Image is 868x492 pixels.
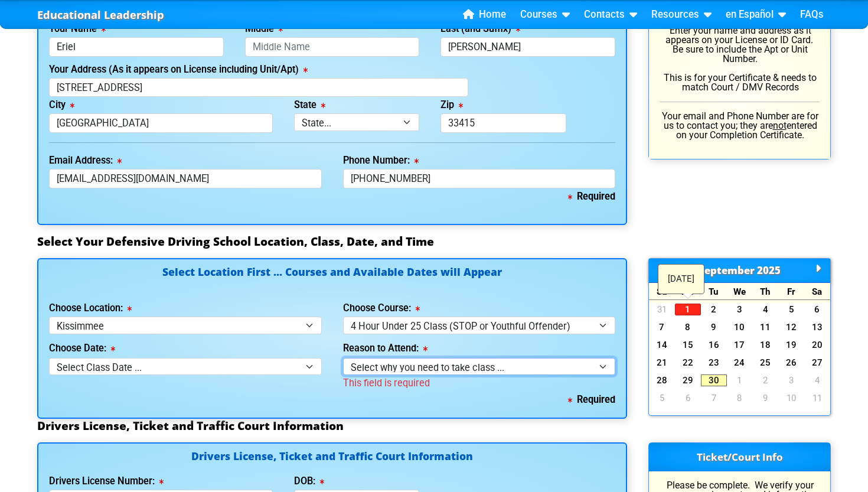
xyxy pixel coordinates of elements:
[727,304,753,315] a: 3
[675,357,701,369] a: 22
[440,100,463,110] label: Zip
[804,339,830,351] a: 20
[658,265,704,294] div: [DATE]
[49,78,468,97] input: 123 Street Name
[245,37,420,57] input: Middle Name
[294,477,324,486] label: DOB:
[440,37,615,57] input: Last Name
[649,374,675,386] a: 28
[49,477,164,486] label: Drivers License Number:
[778,374,804,386] a: 3
[804,374,830,386] a: 4
[752,339,778,351] a: 18
[778,304,804,315] a: 5
[49,451,615,464] h4: Drivers License, Ticket and Traffic Court Information
[727,339,753,351] a: 17
[795,6,828,24] a: FAQs
[49,113,273,133] input: Tallahassee
[649,339,675,351] a: 14
[647,6,716,24] a: Resources
[649,357,675,369] a: 21
[701,392,727,404] a: 7
[675,321,701,333] a: 8
[804,321,830,333] a: 13
[49,100,74,110] label: City
[721,6,791,24] a: en Español
[701,304,727,315] a: 2
[440,113,566,133] input: 33123
[568,394,615,405] b: Required
[757,263,781,277] span: 2025
[245,24,283,34] label: Middle
[649,283,675,300] div: Su
[37,5,164,25] a: Educational Leadership
[773,120,787,131] u: not
[701,283,727,300] div: Tu
[49,344,115,353] label: Choose Date:
[701,321,727,333] a: 9
[649,321,675,333] a: 7
[778,283,804,300] div: Fr
[37,419,831,433] h3: Drivers License, Ticket and Traffic Court Information
[752,357,778,369] a: 25
[343,169,616,188] input: Where we can reach you
[752,321,778,333] a: 11
[727,283,753,300] div: We
[727,357,753,369] a: 24
[675,304,701,315] a: 1
[458,6,511,24] a: Home
[343,344,428,353] label: Reason to Attend:
[804,304,830,315] a: 6
[660,112,820,140] p: Your email and Phone Number are for us to contact you; they are entered on your Completion Certif...
[804,357,830,369] a: 27
[49,304,132,313] label: Choose Location:
[727,321,753,333] a: 10
[675,392,701,404] a: 6
[294,100,325,110] label: State
[649,443,830,471] h3: Ticket/Court Info
[701,339,727,351] a: 16
[804,283,830,300] div: Sa
[515,6,575,24] a: Courses
[727,392,753,404] a: 8
[49,37,224,57] input: First Name
[699,263,755,277] span: September
[752,374,778,386] a: 2
[649,304,675,315] a: 31
[343,375,616,392] div: This field is required
[752,283,778,300] div: Th
[343,156,419,165] label: Phone Number:
[675,374,701,386] a: 29
[568,191,615,202] b: Required
[49,267,615,291] h4: Select Location First ... Courses and Available Dates will Appear
[778,357,804,369] a: 26
[49,169,322,188] input: myname@domain.com
[727,374,753,386] a: 1
[701,357,727,369] a: 23
[752,392,778,404] a: 9
[49,24,106,34] label: Your Name
[649,392,675,404] a: 5
[343,304,420,313] label: Choose Course:
[660,26,820,92] p: Enter your name and address as it appears on your License or ID Card. Be sure to include the Apt ...
[778,321,804,333] a: 12
[778,339,804,351] a: 19
[752,304,778,315] a: 4
[37,234,831,249] h3: Select Your Defensive Driving School Location, Class, Date, and Time
[440,24,520,34] label: Last (and Suffix)
[804,392,830,404] a: 11
[675,339,701,351] a: 15
[49,156,122,165] label: Email Address:
[778,392,804,404] a: 10
[579,6,642,24] a: Contacts
[49,65,308,74] label: Your Address (As it appears on License including Unit/Apt)
[701,374,727,386] a: 30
